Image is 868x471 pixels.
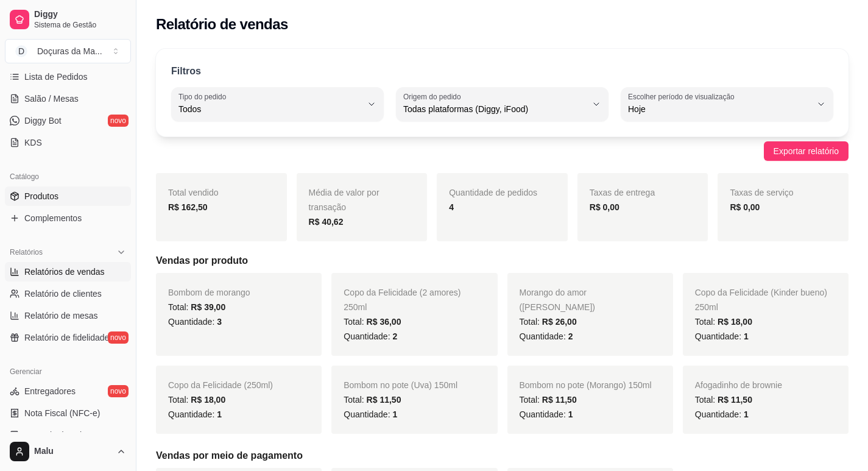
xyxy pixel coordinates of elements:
h5: Vendas por produto [156,253,849,268]
span: 2 [392,331,397,341]
span: Hoje [628,103,811,115]
span: 1 [392,409,397,419]
span: Bombom no pote (Morango) 150ml [520,380,652,390]
button: Select a team [5,39,131,63]
strong: 4 [449,202,454,212]
span: Entregadores [24,385,76,397]
span: Total: [344,395,401,405]
span: Copo da Felicidade (2 amores) 250ml [344,288,460,312]
a: Produtos [5,186,131,206]
a: Relatório de clientes [5,284,131,303]
div: Gerenciar [5,362,131,381]
span: Controle de caixa [24,429,91,441]
span: Relatório de clientes [24,288,102,300]
span: Morango do amor ([PERSON_NAME]) [520,288,595,312]
span: Lista de Pedidos [24,71,88,83]
span: Quantidade: [520,331,573,341]
span: 1 [744,409,749,419]
a: Complementos [5,208,131,228]
span: KDS [24,136,42,149]
span: Quantidade: [695,331,749,341]
span: Copo da Felicidade (250ml) [168,380,273,390]
span: Média de valor por transação [309,188,379,212]
span: Diggy Bot [24,115,62,127]
span: R$ 18,00 [191,395,225,405]
a: Diggy Botnovo [5,111,131,130]
span: Malu [34,446,111,457]
button: Exportar relatório [764,141,849,161]
a: Relatório de fidelidadenovo [5,328,131,347]
span: R$ 18,00 [718,317,752,327]
a: Relatório de mesas [5,306,131,325]
span: R$ 11,50 [367,395,401,405]
strong: R$ 40,62 [309,217,344,227]
span: Quantidade de pedidos [449,188,537,197]
span: Relatórios [10,247,43,257]
a: Lista de Pedidos [5,67,131,87]
span: 1 [568,409,573,419]
a: Relatórios de vendas [5,262,131,282]
strong: R$ 0,00 [590,202,619,212]
span: Total vendido [168,188,219,197]
span: R$ 26,00 [542,317,577,327]
span: Quantidade: [695,409,749,419]
span: R$ 11,50 [718,395,752,405]
button: Origem do pedidoTodas plataformas (Diggy, iFood) [396,87,609,121]
span: Sistema de Gestão [34,20,126,30]
a: Controle de caixa [5,425,131,445]
h5: Vendas por meio de pagamento [156,448,849,463]
span: Salão / Mesas [24,93,79,105]
span: Total: [520,395,577,405]
span: Relatório de fidelidade [24,331,109,344]
span: Todas plataformas (Diggy, iFood) [403,103,587,115]
label: Origem do pedido [403,91,465,102]
span: Bombom de morango [168,288,250,297]
span: Produtos [24,190,58,202]
span: Relatórios de vendas [24,266,105,278]
span: Exportar relatório [774,144,839,158]
span: Quantidade: [168,409,222,419]
span: Total: [168,302,225,312]
span: 2 [568,331,573,341]
span: Relatório de mesas [24,310,98,322]
span: R$ 36,00 [367,317,401,327]
p: Filtros [171,64,201,79]
strong: R$ 0,00 [730,202,760,212]
span: 3 [217,317,222,327]
span: Afogadinho de brownie [695,380,782,390]
a: KDS [5,133,131,152]
span: Total: [520,317,577,327]
span: Total: [344,317,401,327]
span: Quantidade: [168,317,222,327]
span: Total: [695,395,752,405]
span: Quantidade: [344,409,397,419]
a: Entregadoresnovo [5,381,131,401]
span: Diggy [34,9,126,20]
a: DiggySistema de Gestão [5,5,131,34]
span: R$ 11,50 [542,395,577,405]
span: Todos [178,103,362,115]
span: Quantidade: [520,409,573,419]
label: Tipo do pedido [178,91,230,102]
div: Doçuras da Ma ... [37,45,102,57]
div: Catálogo [5,167,131,186]
span: R$ 39,00 [191,302,225,312]
label: Escolher período de visualização [628,91,738,102]
button: Tipo do pedidoTodos [171,87,384,121]
span: Copo da Felicidade (Kinder bueno) 250ml [695,288,827,312]
span: Total: [695,317,752,327]
strong: R$ 162,50 [168,202,208,212]
span: Nota Fiscal (NFC-e) [24,407,100,419]
span: D [15,45,27,57]
span: 1 [744,331,749,341]
a: Salão / Mesas [5,89,131,108]
span: Total: [168,395,225,405]
button: Malu [5,437,131,466]
span: 1 [217,409,222,419]
h2: Relatório de vendas [156,15,288,34]
span: Taxas de entrega [590,188,655,197]
span: Bombom no pote (Uva) 150ml [344,380,457,390]
button: Escolher período de visualizaçãoHoje [621,87,833,121]
a: Nota Fiscal (NFC-e) [5,403,131,423]
span: Taxas de serviço [730,188,793,197]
